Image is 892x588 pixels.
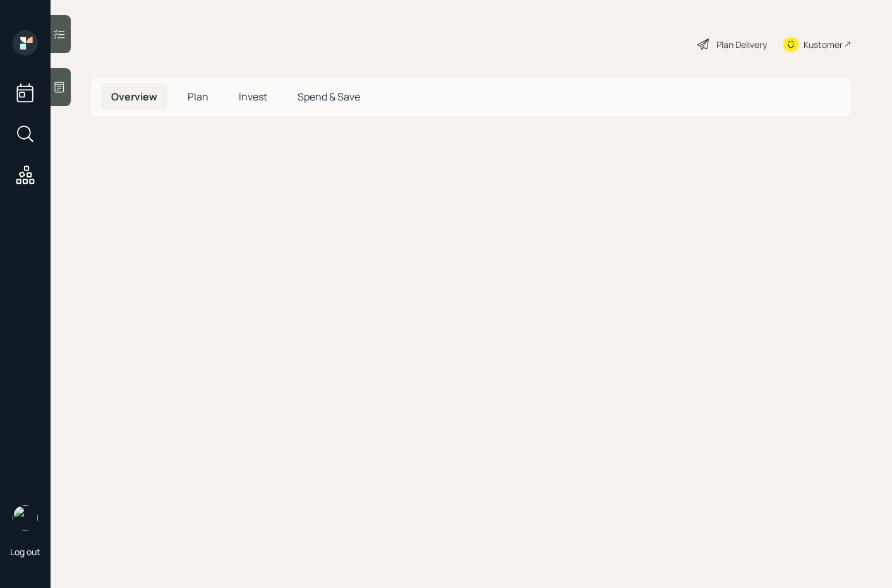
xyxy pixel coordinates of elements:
span: Invest [239,90,267,104]
div: Plan Delivery [716,38,767,51]
span: Plan [188,90,208,104]
div: Kustomer [804,38,843,51]
span: Spend & Save [298,90,360,104]
img: sami-boghos-headshot.png [13,505,38,531]
span: Overview [111,90,157,104]
div: Log out [10,546,40,558]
